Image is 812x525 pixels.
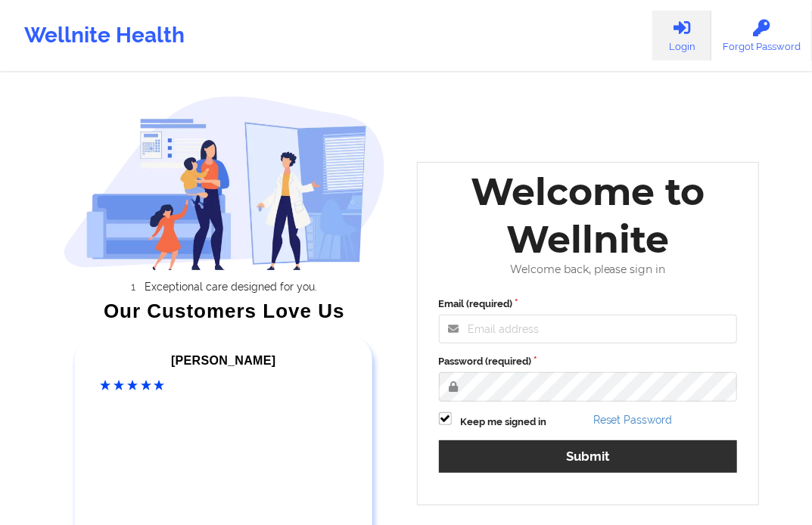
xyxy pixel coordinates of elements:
input: Email address [439,315,738,343]
label: Keep me signed in [461,415,547,430]
img: wellnite-auth-hero_200.c722682e.png [64,95,385,270]
div: Welcome to Wellnite [428,168,748,263]
div: Our Customers Love Us [64,303,385,318]
div: Welcome back, please sign in [428,263,748,276]
a: Login [652,11,711,61]
label: Password (required) [439,354,738,369]
li: Exceptional care designed for you. [77,281,385,293]
button: Submit [439,440,738,473]
a: Forgot Password [711,11,812,61]
span: [PERSON_NAME] [171,354,275,367]
a: Reset Password [593,414,673,426]
label: Email (required) [439,297,738,312]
